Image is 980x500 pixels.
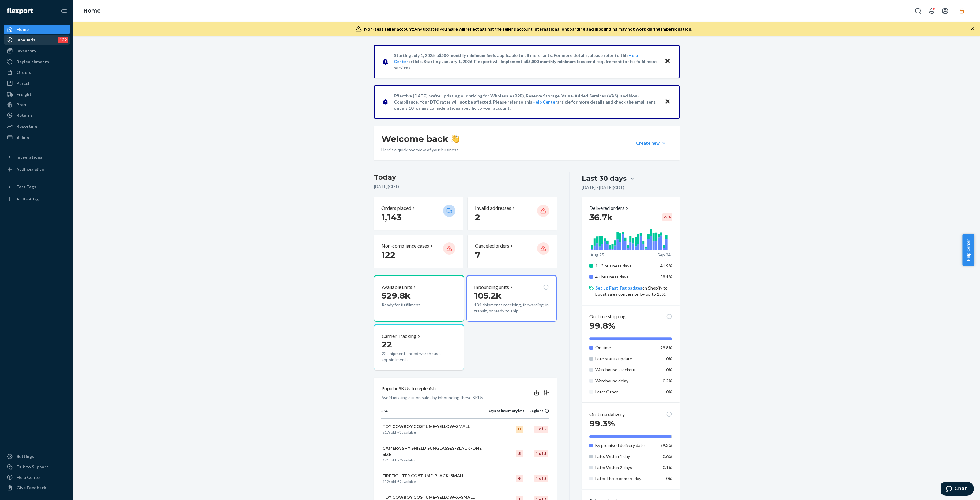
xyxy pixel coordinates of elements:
span: 99.3% [589,418,615,429]
div: Last 30 days [582,174,627,183]
span: 7 [475,250,480,260]
div: Fast Tags [17,184,36,190]
div: Reporting [17,123,37,129]
button: Help Center [962,234,974,266]
p: Here’s a quick overview of your business [381,147,459,153]
p: Canceled orders [475,242,509,249]
span: 32 [398,479,402,484]
div: Give Feedback [17,485,46,491]
div: Regions [524,408,549,413]
p: Ready for fulfillment [382,302,438,308]
p: Starting July 1, 2025, a is applicable to all merchants. For more details, please refer to this a... [394,52,659,71]
button: Available units529.8kReady for fulfillment [374,275,464,322]
h3: Today [374,172,557,182]
p: 134 shipments receiving, forwarding, in transit, or ready to ship [474,302,549,314]
p: Late status update [595,356,656,362]
a: Set up Fast Tag badges [595,285,642,290]
p: sold · available [383,430,486,435]
span: 0% [666,356,672,361]
p: On-time shipping [589,313,626,320]
th: Days of inventory left [488,408,524,419]
p: TOY COWBOY COSTUME-YELLOW-SMALL [383,423,486,430]
span: 0.2% [663,378,672,383]
p: Late: Three or more days [595,475,656,482]
button: Orders placed 1,143 [374,197,463,230]
p: On time [595,345,656,351]
span: $5,000 monthly minimum fee [526,59,583,64]
span: 105.2k [474,290,502,301]
p: Late: Other [595,389,656,395]
div: Any updates you make will reflect against the seller's account. [364,26,692,32]
button: Close [664,57,672,66]
th: SKU [381,408,488,419]
div: Orders [17,69,31,75]
span: 0% [666,476,672,481]
a: Help Center [4,472,70,482]
span: 0% [666,367,672,372]
a: Help Center [532,99,557,104]
p: 22 shipments need warehouse appointments [382,350,456,363]
p: 1 - 3 business days [595,263,656,269]
div: 1 of 5 [534,475,548,482]
iframe: Opens a widget where you can chat to one of our agents [941,482,974,497]
span: 75 [398,430,402,434]
button: Close [664,97,672,106]
span: 217 [383,430,389,434]
p: Effective [DATE], we're updating our pricing for Wholesale (B2B), Reserve Storage, Value-Added Se... [394,93,659,111]
span: 2 [475,212,480,222]
p: Late: Within 2 days [595,464,656,471]
div: Settings [17,453,34,460]
p: On-time delivery [589,411,625,418]
div: Freight [17,91,32,97]
a: Add Integration [4,165,70,174]
p: Available units [382,284,412,291]
p: Aug 25 [590,252,604,258]
span: 0% [666,389,672,394]
button: Create new [631,137,672,149]
a: Billing [4,132,70,142]
span: 41.9% [660,263,672,268]
span: 0.1% [663,465,672,470]
button: Open notifications [925,5,938,17]
p: FIREFIGHTER COSTUME-BLACK-SMALL [383,473,486,479]
button: Talk to Support [4,462,70,472]
button: Open Search Box [912,5,924,17]
a: Inbounds122 [4,35,70,45]
img: Flexport logo [7,8,33,14]
p: Carrier Tracking [382,333,417,340]
span: 58.1% [660,274,672,279]
p: [DATE] - [DATE] ( CDT ) [582,184,624,191]
div: Inventory [17,48,36,54]
div: Integrations [17,154,42,160]
ol: breadcrumbs [78,2,106,20]
span: 152 [383,479,389,484]
p: 4+ business days [595,274,656,280]
p: CAMERA SHY SHIELD SUNGLASSES-BLACK-ONE SIZE [383,445,486,457]
div: Talk to Support [17,464,48,470]
p: Late: Within 1 day [595,453,656,460]
button: Canceled orders 7 [468,235,556,268]
h1: Welcome back [381,133,459,144]
div: Help Center [17,474,41,480]
p: Sep 24 [658,252,671,258]
p: Warehouse delay [595,378,656,384]
div: Prep [17,102,26,108]
div: Returns [17,112,33,118]
div: 1 of 5 [534,450,548,457]
button: Carrier Tracking2222 shipments need warehouse appointments [374,324,464,371]
button: Give Feedback [4,483,70,493]
div: Add Integration [17,167,44,172]
div: Add Fast Tag [17,196,39,202]
button: Open account menu [939,5,951,17]
a: Orders [4,67,70,77]
span: 99.8% [660,345,672,350]
button: Delivered orders [589,205,629,212]
span: 122 [381,250,395,260]
span: 0.6% [663,454,672,459]
a: Home [83,7,101,14]
p: Inbounding units [474,284,509,291]
a: Reporting [4,121,70,131]
span: 99.3% [660,443,672,448]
